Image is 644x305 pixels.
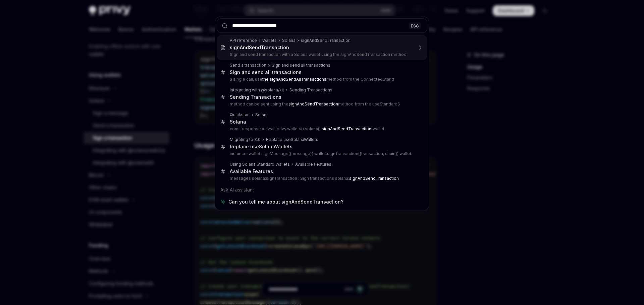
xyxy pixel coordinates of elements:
[349,176,399,181] b: signAndSendTransaction
[230,45,289,50] b: signAndSendTransaction
[262,38,277,43] div: Wallets
[230,144,292,150] div: Replace useSolanaWallets
[230,112,250,118] div: Quickstart
[322,126,371,131] b: signAndSendTransaction
[230,77,413,82] p: a single call, use method from the ConnectedStand
[230,137,261,142] div: Migrating to 3.0
[301,38,351,43] div: signAndSendTransaction
[282,38,296,43] div: Solana
[230,151,413,156] p: instance: wallet.signMessage({message}) wallet.signTransaction({transaction, chain}) wallet.
[272,63,330,68] div: Sign and send all transactions
[230,101,413,107] p: method can be sent using the method from the useStandardS
[230,119,246,125] div: Solana
[228,199,343,205] span: Can you tell me about signAndSendTransaction?
[230,168,273,174] div: Available Features
[262,77,326,82] b: the signAndSendAllTransactions
[230,63,266,68] div: Send a transaction
[295,162,331,167] div: Available Features
[255,112,269,118] div: Solana
[230,94,281,100] div: Sending Transactions
[409,22,421,29] div: ESC
[230,52,413,57] p: Sign and send transaction with a Solana wallet using the signAndSendTransaction method.
[289,87,332,93] div: Sending Transactions
[266,137,318,142] div: Replace useSolanaWallets
[230,162,290,167] div: Using Solana Standard Wallets
[230,69,302,75] div: Sign and send all transactions
[230,176,413,181] p: messages solana:signTransaction : Sign transactions solana:
[230,126,413,132] p: const response = await privy.wallets().solana(). (wallet
[230,87,284,93] div: Integrating with @solana/kit
[217,184,427,196] div: Ask AI assistant
[230,38,257,43] div: API reference
[288,101,338,106] b: signAndSendTransaction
